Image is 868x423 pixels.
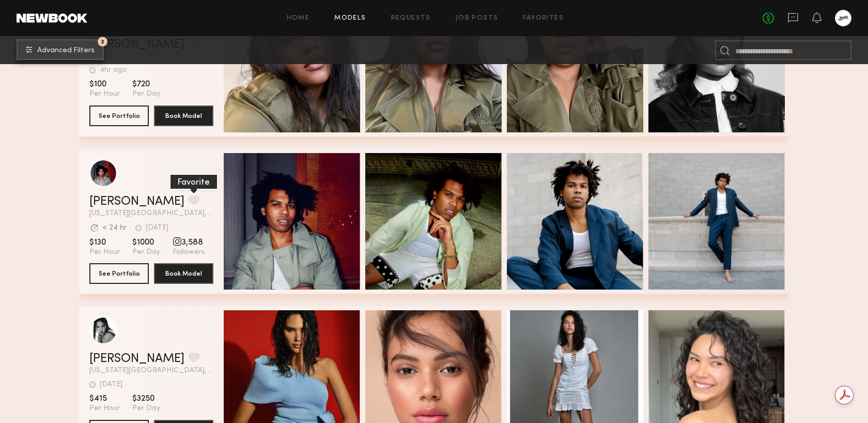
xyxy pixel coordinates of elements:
a: Home [287,15,310,22]
div: [DATE] [100,381,122,388]
span: $3250 [132,394,160,404]
a: Models [334,15,366,22]
span: Per Day [132,248,160,257]
span: Per Day [132,404,160,413]
span: $720 [132,79,160,89]
button: See Portfolio [89,105,149,126]
a: Favorites [523,15,564,22]
button: Book Model [154,263,213,284]
span: Per Hour [89,248,120,257]
span: $1000 [132,237,160,248]
a: Job Posts [456,15,499,22]
button: See Portfolio [89,263,149,284]
div: [DATE] [146,224,168,232]
span: $100 [89,79,120,89]
a: [PERSON_NAME] [89,353,184,365]
div: 4hr ago [100,67,127,74]
a: [PERSON_NAME] [89,195,184,208]
span: [US_STATE][GEOGRAPHIC_DATA], [GEOGRAPHIC_DATA] [89,210,213,217]
div: < 24 hr [102,224,127,232]
span: Followers [173,248,205,257]
span: 2 [101,39,104,44]
a: Requests [391,15,431,22]
span: [US_STATE][GEOGRAPHIC_DATA], [GEOGRAPHIC_DATA] [89,367,213,374]
span: Per Hour [89,404,120,413]
span: $130 [89,237,120,248]
button: 2Advanced Filters [17,39,104,60]
span: Per Hour [89,89,120,99]
button: Book Model [154,105,213,126]
span: 3,588 [173,237,205,248]
span: Advanced Filters [37,47,95,54]
span: $415 [89,394,120,404]
span: Per Day [132,89,160,99]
